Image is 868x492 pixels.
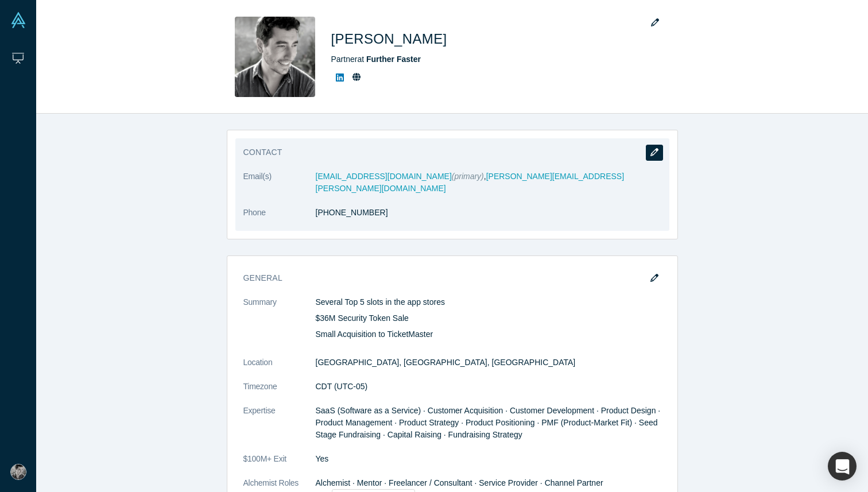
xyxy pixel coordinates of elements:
h3: Contact [243,146,645,158]
img: Alchemist Vault Logo [10,12,26,28]
dt: Expertise [243,405,316,453]
h1: [PERSON_NAME] [331,29,447,49]
dt: Location [243,357,316,381]
img: Nick McEvily's Account [10,464,26,480]
p: $36M Security Token Sale [316,312,661,324]
dt: Timezone [243,381,316,405]
dt: Phone [243,207,316,231]
p: Several Top 5 slots in the app stores [316,296,661,308]
a: [EMAIL_ADDRESS][DOMAIN_NAME] [316,172,452,181]
dt: Summary [243,296,316,357]
span: (primary) [452,172,484,181]
dd: CDT (UTC-05) [316,381,661,393]
dd: Yes [316,453,661,465]
span: SaaS (Software as a Service) · Customer Acquisition · Customer Development · Product Design · Pro... [316,406,661,439]
h3: General [243,272,645,284]
img: Nick McEvily's Profile Image [235,17,315,97]
a: Further Faster [366,55,421,64]
span: Partner at [331,55,421,64]
dd: , [316,171,661,195]
dt: $100M+ Exit [243,453,316,477]
p: Small Acquisition to TicketMaster [316,328,661,340]
a: [PHONE_NUMBER] [316,208,388,217]
dt: Email(s) [243,171,316,207]
dd: [GEOGRAPHIC_DATA], [GEOGRAPHIC_DATA], [GEOGRAPHIC_DATA] [316,357,661,369]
